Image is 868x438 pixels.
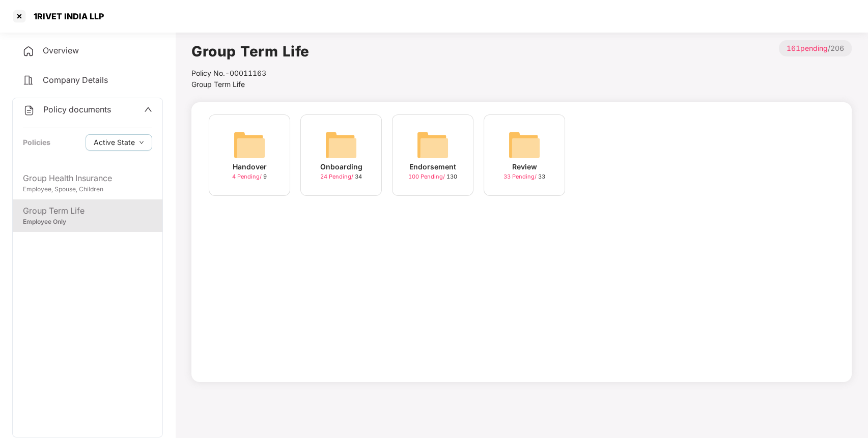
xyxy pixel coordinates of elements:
div: Employee Only [23,217,152,227]
img: svg+xml;base64,PHN2ZyB4bWxucz0iaHR0cDovL3d3dy53My5vcmcvMjAwMC9zdmciIHdpZHRoPSIyNCIgaGVpZ2h0PSIyNC... [22,74,35,86]
div: Employee, Spouse, Children [23,185,152,194]
span: Overview [43,45,79,55]
img: svg+xml;base64,PHN2ZyB4bWxucz0iaHR0cDovL3d3dy53My5vcmcvMjAwMC9zdmciIHdpZHRoPSI2NCIgaGVpZ2h0PSI2NC... [325,129,357,161]
span: 100 Pending / [408,173,446,180]
div: 1RIVET INDIA LLP [27,11,104,21]
div: Handover [233,161,267,172]
img: svg+xml;base64,PHN2ZyB4bWxucz0iaHR0cDovL3d3dy53My5vcmcvMjAwMC9zdmciIHdpZHRoPSIyNCIgaGVpZ2h0PSIyNC... [22,45,35,57]
span: Group Term Life [191,80,245,89]
div: 130 [408,172,457,181]
div: 33 [503,172,545,181]
div: 9 [232,172,267,181]
img: svg+xml;base64,PHN2ZyB4bWxucz0iaHR0cDovL3d3dy53My5vcmcvMjAwMC9zdmciIHdpZHRoPSI2NCIgaGVpZ2h0PSI2NC... [508,129,541,161]
h1: Group Term Life [191,40,310,63]
div: Onboarding [320,161,362,172]
img: svg+xml;base64,PHN2ZyB4bWxucz0iaHR0cDovL3d3dy53My5vcmcvMjAwMC9zdmciIHdpZHRoPSIyNCIgaGVpZ2h0PSIyNC... [23,104,35,116]
div: Endorsement [409,161,456,172]
span: Active State [94,137,135,148]
div: Policy No.- 00011163 [191,68,310,79]
div: 34 [320,172,362,181]
span: 161 pending [787,44,828,52]
img: svg+xml;base64,PHN2ZyB4bWxucz0iaHR0cDovL3d3dy53My5vcmcvMjAwMC9zdmciIHdpZHRoPSI2NCIgaGVpZ2h0PSI2NC... [416,129,449,161]
div: Policies [23,137,50,148]
span: Policy documents [43,104,111,114]
p: / 206 [779,40,852,56]
div: Group Health Insurance [23,172,152,185]
span: 24 Pending / [320,173,355,180]
img: svg+xml;base64,PHN2ZyB4bWxucz0iaHR0cDovL3d3dy53My5vcmcvMjAwMC9zdmciIHdpZHRoPSI2NCIgaGVpZ2h0PSI2NC... [233,129,266,161]
span: up [144,105,152,113]
span: Company Details [43,75,108,85]
span: 4 Pending / [232,173,263,180]
span: 33 Pending / [503,173,538,180]
div: Review [512,161,537,172]
div: Group Term Life [23,205,152,217]
span: down [139,140,144,145]
button: Active Statedown [86,134,152,151]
